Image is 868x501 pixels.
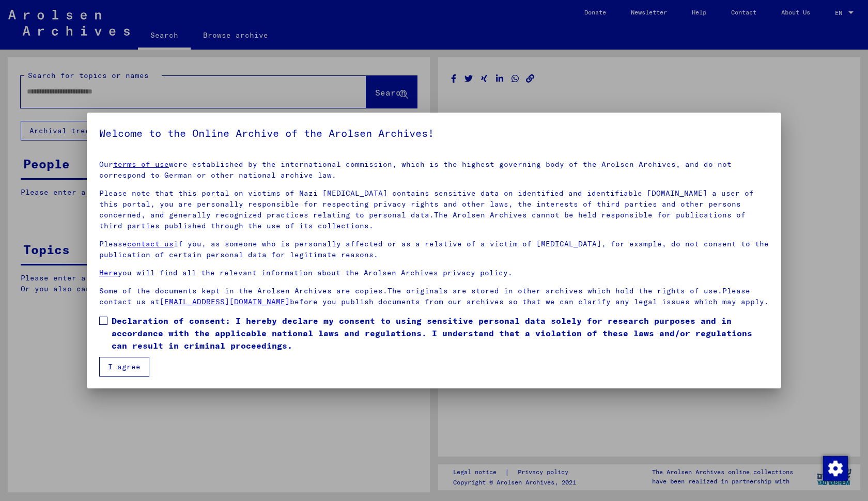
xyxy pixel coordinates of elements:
[823,456,847,480] div: Change consent
[99,159,769,181] p: Our were established by the international commission, which is the highest governing body of the ...
[99,286,769,307] p: Some of the documents kept in the Arolsen Archives are copies.The originals are stored in other a...
[99,239,769,260] p: Please if you, as someone who is personally affected or as a relative of a victim of [MEDICAL_DAT...
[113,160,169,169] a: terms of use
[127,239,174,248] a: contact us
[99,268,118,277] a: Here
[99,268,769,278] p: you will find all the relevant information about the Arolsen Archives privacy policy.
[823,456,848,481] img: Change consent
[112,315,769,352] span: Declaration of consent: I hereby declare my consent to using sensitive personal data solely for r...
[160,297,290,306] a: [EMAIL_ADDRESS][DOMAIN_NAME]
[99,357,149,377] button: I agree
[99,125,769,142] h5: Welcome to the Online Archive of the Arolsen Archives!
[99,188,769,231] p: Please note that this portal on victims of Nazi [MEDICAL_DATA] contains sensitive data on identif...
